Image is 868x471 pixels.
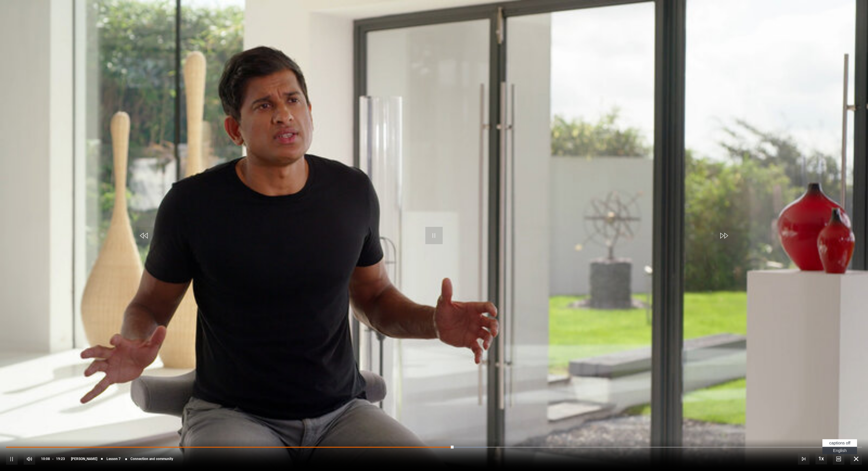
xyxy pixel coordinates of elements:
span: 10:08 [41,454,50,464]
span: English [833,448,847,453]
button: Mute [24,453,35,465]
div: Progress Bar [6,447,862,448]
span: - [52,457,54,461]
button: Fullscreen [850,453,862,465]
button: Playback Rate [815,453,827,464]
span: Lesson 7 [106,457,121,461]
button: Captions [833,453,844,465]
button: Pause [6,453,18,465]
span: captions off [829,441,850,445]
span: 19:23 [56,454,65,464]
span: [PERSON_NAME] [71,457,97,461]
span: Connection and community [130,457,173,461]
button: Next Lesson [798,453,809,465]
